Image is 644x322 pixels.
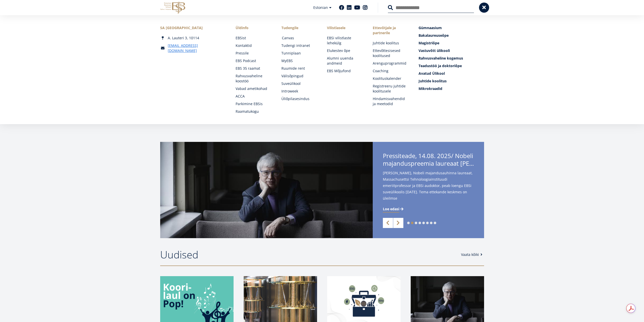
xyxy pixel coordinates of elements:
a: Avatud Ülikool [419,71,484,76]
span: Ettevõtjale ja partnerile [373,25,408,35]
span: Pressiteade, 14.08. 2025/ Nobeli [383,152,474,169]
a: 3 [415,222,417,224]
a: ACCA [236,94,271,99]
span: Loe edasi [383,206,399,212]
a: Raamatukogu [236,109,271,114]
a: Rahvusvaheline koostöö [236,73,271,84]
a: Vastuvõtt ülikooli [419,48,484,53]
a: EBSist [236,35,271,41]
a: Ruumide rent [281,66,317,71]
a: Juhtide koolitus [419,79,484,84]
span: Magistriõpe [419,41,439,45]
a: Hindamisvahendid ja meetodid [373,96,408,106]
a: Previous [383,218,393,228]
span: Mikrokraadid [419,86,442,91]
a: Pressile [236,51,271,56]
a: Suveülikool [281,81,317,86]
a: Linkedin [347,5,352,10]
a: Kontaktid [236,43,271,48]
a: Tudengile [281,25,317,30]
a: EBSi vilistlaste lehekülg [327,35,363,46]
a: 5 [422,222,425,224]
span: Juhtide koolitus [419,79,447,83]
a: Coaching [373,68,408,73]
a: Parkimine EBSis [236,101,271,106]
a: Gümnaasium [419,25,484,30]
a: EBS Mõjufond [327,68,363,73]
a: 8 [434,222,436,224]
a: [EMAIL_ADDRESS][DOMAIN_NAME] [168,43,225,53]
a: Mikrokraadid [419,86,484,91]
a: 7 [430,222,432,224]
a: EBS 35 raamat [236,66,271,71]
a: 2 [411,222,413,224]
a: Alumni uuenda andmeid [327,56,363,66]
span: Vilistlasele [327,25,363,30]
a: Teadustöö ja doktoriõpe [419,63,484,68]
a: Vabad ametikohad [236,86,271,91]
a: 6 [426,222,429,224]
span: majanduspreemia laureaat [PERSON_NAME] esineb EBSi suveülikoolis [383,160,474,167]
a: 4 [419,222,421,224]
a: Youtube [354,5,360,10]
a: Juhtide koolitus [373,41,408,46]
span: Gümnaasium [419,25,442,30]
a: EBS Podcast [236,58,271,63]
div: SA [GEOGRAPHIC_DATA] [160,25,225,30]
a: Next [393,218,403,228]
span: Üldinfo [236,25,271,30]
a: Magistriõpe [419,41,484,46]
span: Rahvusvaheline kogemus [419,56,463,61]
span: Teadustöö ja doktoriõpe [419,63,462,68]
a: Välisõpingud [281,73,317,79]
a: Tunniplaan [281,51,317,56]
a: 1 [407,222,410,224]
a: Ettevõttesisesed koolitused [373,48,408,58]
span: [PERSON_NAME], Nobeli majandusauhinna laureaat, Massachusettsi Tehnoloogiainstituudi emeriitprofe... [383,170,474,210]
a: Arenguprogrammid [373,61,408,66]
span: Vastuvõtt ülikooli [419,48,450,53]
a: Instagram [363,5,368,10]
a: Bakalaureuseõpe [419,33,484,38]
span: Avatud Ülikool [419,71,445,76]
a: Registreeru juhtide koolitusele [373,84,408,94]
a: Facebook [339,5,344,10]
a: Loe edasi [383,206,404,212]
img: a [160,142,373,238]
a: Üliõpilasesindus [281,96,317,101]
a: MyEBS [281,58,317,63]
a: Tudengi intranet [281,43,317,48]
div: A. Lauteri 3, 10114 [160,35,225,41]
h2: Uudised [160,248,456,261]
a: Rahvusvaheline kogemus [419,56,484,61]
a: Koolituskalender [373,76,408,81]
a: Canvas [282,35,318,41]
a: Elukestev õpe [327,48,363,53]
span: Bakalaureuseõpe [419,33,449,38]
a: Introweek [281,89,317,94]
a: Vaata kõiki [461,252,484,257]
